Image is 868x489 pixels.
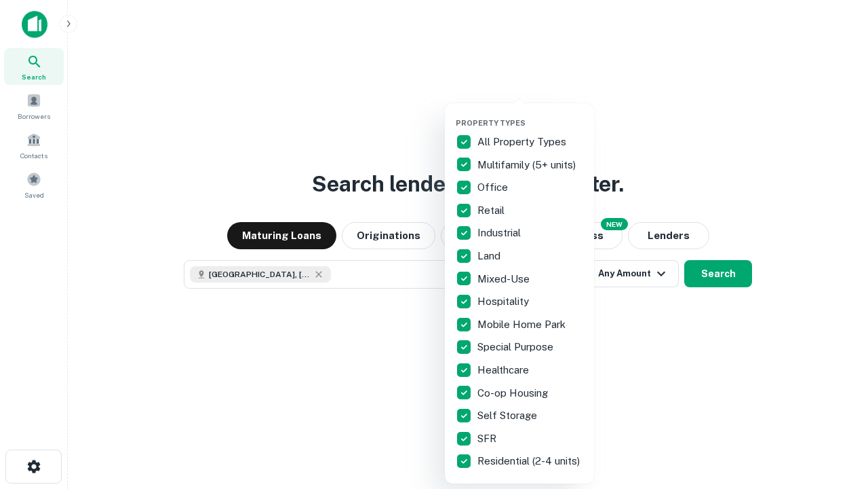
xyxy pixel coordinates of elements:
[477,407,540,424] p: Self Storage
[477,316,568,333] p: Mobile Home Park
[477,339,556,355] p: Special Purpose
[800,380,868,446] iframe: Chat Widget
[477,271,532,287] p: Mixed-Use
[477,202,507,219] p: Retail
[477,134,569,150] p: All Property Types
[477,157,578,173] p: Multifamily (5+ units)
[477,453,583,469] p: Residential (2-4 units)
[477,248,503,264] p: Land
[477,362,532,378] p: Healthcare
[456,119,526,127] span: Property Types
[477,225,524,241] p: Industrial
[477,179,511,196] p: Office
[477,385,551,401] p: Co-op Housing
[477,293,532,310] p: Hospitality
[477,431,499,447] p: SFR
